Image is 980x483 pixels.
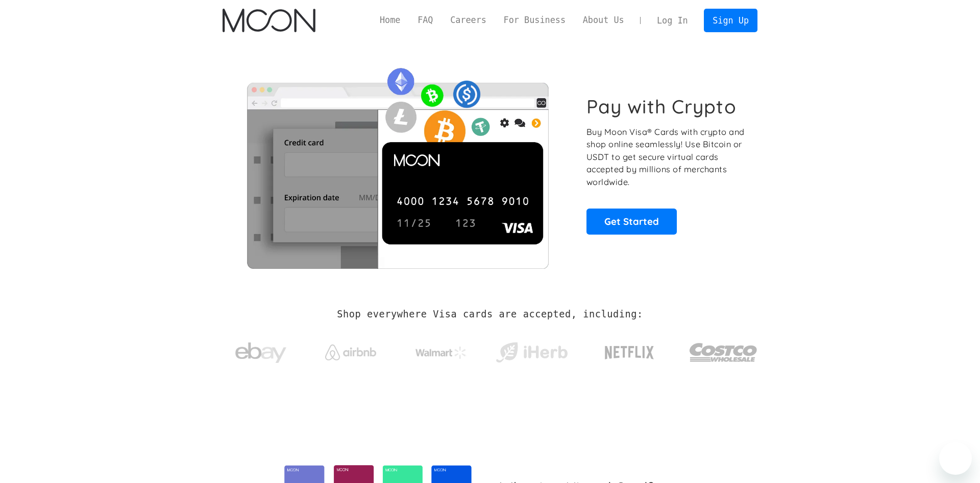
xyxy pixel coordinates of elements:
h2: Shop everywhere Visa cards are accepted, including: [337,309,643,320]
img: Costco [689,333,757,372]
iframe: Botón para iniciar la ventana de mensajería [939,442,972,475]
img: Netflix [604,340,655,365]
img: Moon Logo [223,9,315,32]
img: Walmart [415,347,467,359]
a: For Business [495,14,574,27]
a: Costco [689,323,757,377]
a: Home [371,14,409,27]
a: Careers [442,14,495,27]
a: iHerb [494,329,570,371]
a: Walmart [403,336,479,364]
p: Buy Moon Visa® Cards with crypto and shop online seamlessly! Use Bitcoin or USDT to get secure vi... [586,126,746,189]
a: FAQ [409,14,442,27]
a: ebay [223,327,299,374]
h1: Pay with Crypto [586,95,737,118]
img: Airbnb [325,344,376,360]
a: Sign Up [704,9,757,32]
img: ebay [235,337,286,369]
img: iHerb [494,339,570,366]
a: Netflix [584,330,675,371]
img: Moon Cards let you spend your crypto anywhere Visa is accepted. [223,61,572,268]
a: Log In [648,9,696,32]
a: Airbnb [313,334,389,365]
a: About Us [574,14,633,27]
a: Get Started [586,209,677,234]
a: home [223,9,315,32]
